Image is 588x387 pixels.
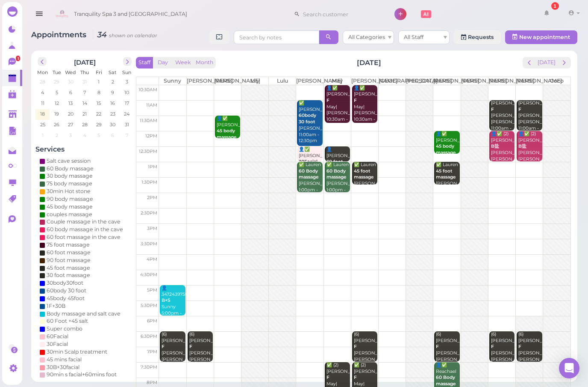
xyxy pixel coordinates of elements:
[186,77,214,85] th: [PERSON_NAME]
[551,2,559,10] div: 1
[82,78,88,86] span: 31
[47,157,91,165] div: Salt cave session
[348,34,385,40] span: All Categories
[162,344,165,349] b: F
[140,364,157,370] span: 7:30pm
[47,271,90,279] div: 30 foot massage
[47,310,121,318] div: Body massage and salt cave
[39,110,46,118] span: 18
[95,110,102,118] span: 22
[523,57,536,68] button: prev
[518,107,521,112] b: F
[47,203,93,211] div: 45 body massage
[47,356,82,363] div: 45 mins facial
[47,211,92,218] div: couples massage
[53,121,60,128] span: 26
[217,128,237,140] b: 45 body massage
[461,77,488,85] th: [PERSON_NAME]
[123,110,130,118] span: 24
[214,77,241,85] th: [PERSON_NAME]
[140,333,157,339] span: 6:30pm
[81,121,88,128] span: 28
[82,89,87,96] span: 7
[111,78,115,86] span: 2
[404,34,423,40] span: All Staff
[47,218,121,226] div: Couple massage in the cave
[241,77,268,85] th: Lily
[518,100,542,138] div: [PERSON_NAME] [PERSON_NAME]|[PERSON_NAME] 11:00am - 12:00pm
[47,233,121,241] div: 60 foot massage in the cave
[125,78,129,86] span: 3
[96,89,101,96] span: 8
[147,287,157,293] span: 5pm
[47,165,94,173] div: 60 Body massage
[147,226,157,231] span: 3pm
[81,99,88,107] span: 14
[54,131,59,139] span: 2
[354,98,357,103] b: F
[110,131,115,139] span: 6
[31,30,88,39] span: Appointments
[47,195,93,203] div: 90 body massage
[488,77,515,85] th: [PERSON_NAME]
[300,7,383,21] input: Search customer
[323,77,351,85] th: May
[35,145,134,153] h4: Services
[159,77,186,85] th: Sunny
[97,78,100,86] span: 1
[47,348,107,356] div: 30min Scalp treatment
[16,56,20,61] span: 1
[559,358,579,378] div: Open Intercom Messenger
[146,256,157,262] span: 4pm
[136,57,153,68] button: Staff
[47,325,82,333] div: Super combo
[109,69,117,75] span: Sat
[234,30,319,44] input: Search by notes
[518,143,526,149] b: B盐
[54,89,59,96] span: 5
[39,78,46,86] span: 28
[299,168,319,180] b: 60 Body massage
[147,318,157,324] span: 6pm
[140,272,157,277] span: 4:30pm
[491,107,494,112] b: F
[47,241,90,249] div: 75 foot massage
[39,121,46,128] span: 25
[124,99,130,107] span: 17
[47,180,92,188] div: 75 body massage
[47,188,91,195] div: 30min Hot stone
[47,295,85,302] div: 45body 45foot
[299,113,316,125] b: 60body 30 foot
[47,279,83,287] div: 30body30foot
[543,77,570,85] th: Coco
[147,195,157,200] span: 2pm
[354,344,357,349] b: F
[216,116,241,160] div: 👤✅ [PERSON_NAME] [PERSON_NAME] 11:30am - 12:15pm
[47,264,90,272] div: 45 foot massage
[68,99,73,107] span: 13
[37,69,48,75] span: Mon
[189,344,192,349] b: F
[74,2,187,26] span: Tranquility Spa 3 and [GEOGRAPHIC_DATA]
[68,89,73,96] span: 6
[74,57,96,66] h2: [DATE]
[47,302,65,310] div: 1F+30B
[53,78,60,86] span: 29
[123,57,132,66] button: next
[47,226,123,233] div: 60 body massage in the cave
[435,162,460,206] div: ✅ Lauren [PERSON_NAME]|[PERSON_NAME] 1:00pm - 1:45pm
[125,131,129,139] span: 7
[109,121,116,128] span: 30
[351,77,378,85] th: [PERSON_NAME]
[109,99,116,107] span: 16
[357,58,381,68] h2: [DATE]
[147,349,157,354] span: 7pm
[145,133,157,139] span: 12pm
[454,30,501,44] a: Requests
[68,131,73,139] span: 3
[97,131,101,139] span: 5
[435,131,460,175] div: 👤✅ [PERSON_NAME] [PERSON_NAME] 12:00pm - 12:45pm
[491,131,515,175] div: 👤✅ (2) [PERSON_NAME] [PERSON_NAME]|[PERSON_NAME] 12:00pm - 1:00pm
[95,121,102,128] span: 29
[140,241,157,247] span: 3:30pm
